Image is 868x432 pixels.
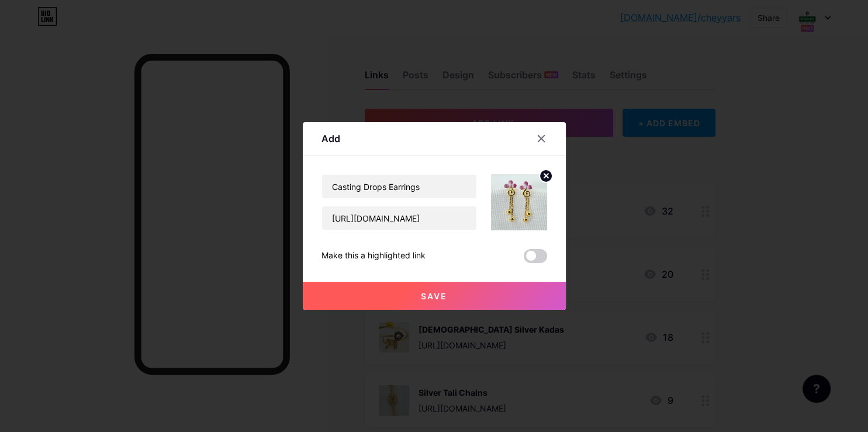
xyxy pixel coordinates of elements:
[421,291,447,301] span: Save
[491,174,547,230] img: link_thumbnail
[322,175,476,198] input: Title
[303,282,566,310] button: Save
[321,249,426,263] div: Make this a highlighted link
[322,206,476,230] input: URL
[321,132,340,146] div: Add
